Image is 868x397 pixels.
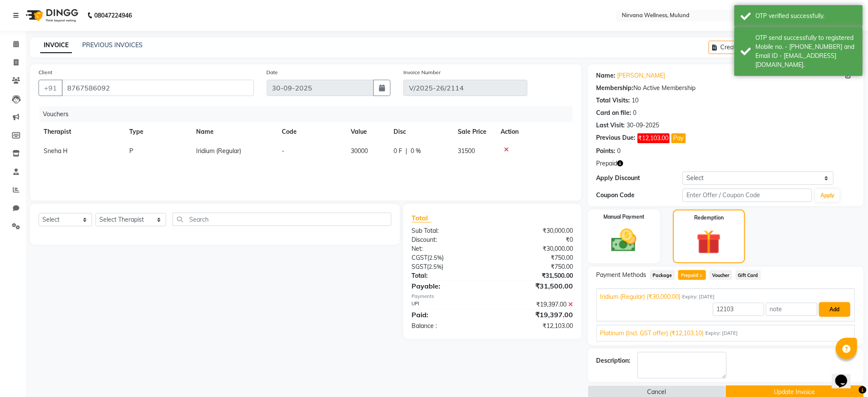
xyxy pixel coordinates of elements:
div: Net: [406,244,492,253]
span: | [406,147,407,156]
span: ₹12,103.00 [638,133,670,143]
div: Membership: [597,84,634,93]
input: Search [173,213,391,226]
div: Paid: [406,310,492,320]
span: Prepaid [678,270,706,280]
input: Search by Name/Mobile/Email/Code [62,80,254,96]
span: Platinum (Incl. GST offer) (₹12,103.10) [600,329,704,338]
iframe: chat widget [832,363,859,388]
a: PREVIOUS INVOICES [82,41,143,49]
div: Payable: [406,281,492,291]
button: Apply [815,189,840,202]
div: Total: [406,271,492,280]
span: Payment Methods [597,271,647,280]
label: Invoice Number [403,69,441,76]
div: Points: [597,147,616,156]
div: ₹19,397.00 [492,300,579,309]
th: Action [495,122,573,141]
div: 0 [617,147,621,156]
span: Total [412,214,432,223]
div: OTP send successfully to registered Mobile no. - 918767586092 and Email ID - garima23sharma@gmail... [756,33,856,69]
div: Previous Due: [597,133,636,143]
label: Date [267,69,278,76]
span: 2.5% [430,254,442,261]
span: Expiry: [DATE] [683,293,715,301]
div: ₹750.00 [492,253,579,262]
div: Payments [412,293,573,300]
div: ₹0 [492,235,579,244]
div: Total Visits: [597,96,630,105]
span: Sneha H [44,147,68,155]
div: ₹19,397.00 [492,310,579,320]
th: Value [346,122,388,141]
div: OTP verified successfully. [756,12,856,21]
button: Add [819,302,850,317]
span: 30000 [351,147,368,155]
td: P [124,141,191,161]
span: CGST [412,254,428,262]
div: Card on file: [597,108,632,117]
div: ₹30,000.00 [492,244,579,253]
label: Redemption [694,214,724,222]
th: Sale Price [453,122,495,141]
span: 0 F [394,147,402,156]
span: Iridium (Regular) (₹30,000.00) [600,292,681,301]
div: Name: [597,71,616,80]
span: Voucher [710,270,732,280]
span: Package [650,270,675,280]
a: [PERSON_NAME] [617,71,665,80]
div: ₹31,500.00 [492,281,579,291]
input: note [766,303,817,316]
th: Code [277,122,346,141]
input: Amount [713,303,764,316]
span: 31500 [458,147,475,155]
div: 0 [633,108,637,117]
span: - [282,147,284,155]
input: Enter Offer / Coupon Code [683,189,812,202]
div: ₹750.00 [492,262,579,271]
label: Manual Payment [603,213,644,221]
div: UPI [406,300,492,309]
th: Type [124,122,191,141]
span: 2 [698,274,703,279]
div: Apply Discount [597,174,683,183]
button: Create New [709,41,758,54]
div: 30-09-2025 [627,121,659,130]
th: Disc [388,122,453,141]
div: ₹30,000.00 [492,226,579,235]
div: Discount: [406,235,492,244]
b: 08047224946 [94,3,132,27]
button: Pay [671,133,686,143]
img: logo [22,3,81,27]
div: ( ) [406,253,492,262]
div: ₹31,500.00 [492,271,579,280]
div: ( ) [406,262,492,271]
div: Balance : [406,322,492,331]
div: No Active Membership [597,84,855,93]
th: Therapist [39,122,124,141]
div: Sub Total: [406,226,492,235]
th: Name [191,122,277,141]
span: 0 % [411,147,421,156]
div: Coupon Code [597,191,683,200]
span: Gift Card [736,270,761,280]
div: 10 [632,96,639,105]
img: _gift.svg [689,227,729,257]
span: Expiry: [DATE] [706,330,738,337]
div: ₹12,103.00 [492,322,579,331]
a: INVOICE [40,38,72,53]
div: Description: [597,356,631,365]
label: Client [39,69,52,76]
div: Last Visit: [597,121,625,130]
span: Iridium (Regular) [196,147,241,155]
span: 2.5% [429,263,442,270]
button: +91 [39,80,63,96]
span: SGST [412,263,427,271]
div: Vouchers [39,106,579,122]
span: Prepaid [597,159,617,168]
img: _cash.svg [603,226,644,255]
